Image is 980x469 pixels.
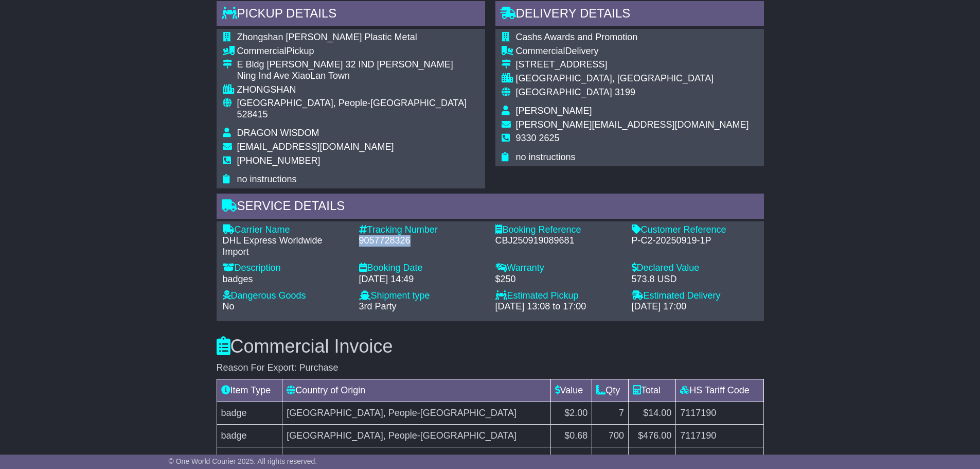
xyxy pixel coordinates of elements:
[359,301,397,311] span: 3rd Party
[516,73,749,84] div: [GEOGRAPHIC_DATA], [GEOGRAPHIC_DATA]
[495,301,621,312] div: [DATE] 13:08 to 17:00
[237,155,320,166] span: [PHONE_NUMBER]
[632,301,758,312] div: [DATE] 17:00
[615,87,635,97] span: 3199
[592,379,629,402] td: Qty
[516,133,560,143] span: 9330 2625
[516,119,749,130] span: [PERSON_NAME][EMAIL_ADDRESS][DOMAIN_NAME]
[676,379,763,402] td: HS Tariff Code
[495,224,621,236] div: Booking Reference
[359,235,485,247] div: 9057728326
[495,290,621,302] div: Estimated Pickup
[495,1,764,29] div: Delivery Details
[676,402,763,424] td: 7117190
[223,290,349,302] div: Dangerous Goods
[169,457,317,465] span: © One World Courier 2025. All rights reserved.
[237,84,479,96] div: ZHONGSHAN
[516,46,749,57] div: Delivery
[217,424,282,447] td: badge
[550,424,592,447] td: $0.68
[223,224,349,236] div: Carrier Name
[237,142,394,152] span: [EMAIL_ADDRESS][DOMAIN_NAME]
[632,224,758,236] div: Customer Reference
[495,274,621,285] div: $250
[217,362,764,374] div: Reason For Export: Purchase
[516,59,749,71] div: [STREET_ADDRESS]
[359,263,485,274] div: Booking Date
[516,87,612,97] span: [GEOGRAPHIC_DATA]
[223,301,235,311] span: No
[237,46,479,57] div: Pickup
[359,274,485,285] div: [DATE] 14:49
[516,46,565,56] span: Commercial
[632,274,758,285] div: 573.8 USD
[217,336,764,357] h3: Commercial Invoice
[217,379,282,402] td: Item Type
[237,174,297,184] span: no instructions
[282,424,550,447] td: [GEOGRAPHIC_DATA], People-[GEOGRAPHIC_DATA]
[629,402,676,424] td: $14.00
[516,106,592,116] span: [PERSON_NAME]
[592,424,629,447] td: 700
[237,71,479,82] div: Ning Ind Ave XiaoLan Town
[217,402,282,424] td: badge
[495,235,621,247] div: CBJ250919089681
[632,263,758,274] div: Declared Value
[550,379,592,402] td: Value
[359,290,485,302] div: Shipment type
[223,263,349,274] div: Description
[550,402,592,424] td: $2.00
[282,379,550,402] td: Country of Origin
[632,290,758,302] div: Estimated Delivery
[237,59,479,71] div: E Bldg [PERSON_NAME] 32 IND [PERSON_NAME]
[237,32,417,42] span: Zhongshan [PERSON_NAME] Plastic Metal
[629,424,676,447] td: $476.00
[237,128,319,138] span: DRAGON WISDOM
[217,1,485,29] div: Pickup Details
[223,274,349,285] div: badges
[632,235,758,247] div: P-C2-20250919-1P
[359,224,485,236] div: Tracking Number
[676,424,763,447] td: 7117190
[217,194,764,221] div: Service Details
[592,402,629,424] td: 7
[237,109,268,119] span: 528415
[237,98,467,108] span: [GEOGRAPHIC_DATA], People-[GEOGRAPHIC_DATA]
[237,46,287,56] span: Commercial
[223,235,349,257] div: DHL Express Worldwide Import
[495,263,621,274] div: Warranty
[282,402,550,424] td: [GEOGRAPHIC_DATA], People-[GEOGRAPHIC_DATA]
[629,379,676,402] td: Total
[516,152,576,162] span: no instructions
[516,32,638,42] span: Cashs Awards and Promotion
